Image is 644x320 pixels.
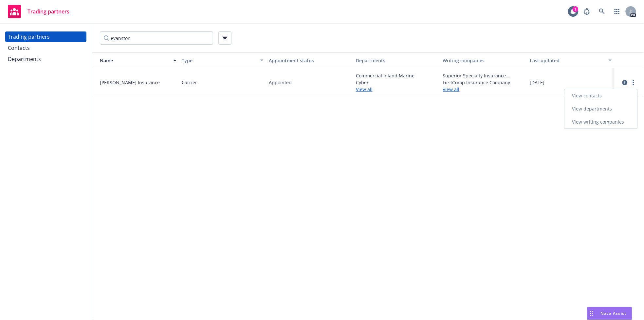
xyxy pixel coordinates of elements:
[573,6,579,12] div: 1
[179,52,266,68] button: Type
[527,52,615,68] button: Last updated
[95,57,169,64] div: Name
[269,57,351,64] div: Appointment status
[587,307,596,320] div: Drag to move
[182,79,197,86] span: Carrier
[564,89,637,102] a: View contacts
[269,79,292,86] span: Appointed
[564,115,637,129] a: View writing companies
[601,310,627,316] span: Nova Assist
[8,43,30,53] div: Contacts
[8,54,41,64] div: Departments
[443,79,525,86] span: FirstComp Insurance Company
[356,86,438,93] a: View all
[440,52,527,68] button: Writing companies
[5,2,72,21] a: Trading partners
[443,72,525,79] span: Superior Specialty Insurance Company
[564,102,637,115] a: View departments
[443,86,525,93] a: View all
[611,5,624,18] a: Switch app
[353,52,440,68] button: Departments
[356,57,438,64] div: Departments
[587,307,632,320] button: Nova Assist
[5,43,86,53] a: Contacts
[266,52,353,68] button: Appointment status
[356,72,438,79] span: Commercial Inland Marine
[8,31,50,42] div: Trading partners
[356,79,438,86] span: Cyber
[28,9,69,14] span: Trading partners
[630,79,637,87] a: more
[182,57,256,64] div: Type
[5,54,86,64] a: Departments
[530,57,605,64] div: Last updated
[530,79,545,86] span: [DATE]
[100,31,213,45] input: Filter by keyword...
[621,79,629,87] a: circleInformation
[5,31,86,42] a: Trading partners
[596,5,609,18] a: Search
[100,79,176,86] span: [PERSON_NAME] Insurance
[443,57,525,64] div: Writing companies
[92,52,179,68] button: Name
[580,5,594,18] a: Report a Bug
